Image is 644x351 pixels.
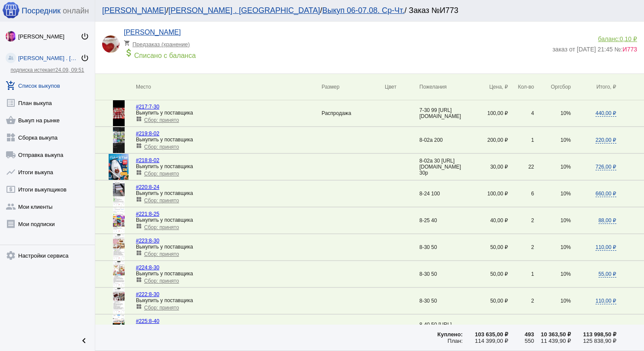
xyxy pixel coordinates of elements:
[136,104,149,110] span: #217:
[463,331,508,338] div: 103 635,00 ₽
[596,191,616,197] span: 660,00 ₽
[620,35,637,42] span: 0,10 ₽
[419,137,463,143] app-description-cutted: 8-02а 200
[322,110,385,116] div: Распродажа
[596,137,616,144] span: 220,00 ₽
[419,298,463,304] app-description-cutted: 8-30 50
[136,303,142,310] mat-icon: widgets
[144,171,179,177] span: Сбор: принято
[508,74,534,100] th: Кол-во
[136,217,322,223] div: Выкупить у поставщика
[419,244,463,250] app-description-cutted: 8-30 50
[6,53,16,63] img: community_200.png
[419,271,463,277] app-description-cutted: 8-30 50
[463,110,508,116] div: 100,00 ₽
[136,211,159,217] a: #221:8-25
[136,291,149,297] span: #222:
[136,238,159,244] a: #223:8-30
[463,164,508,170] div: 30,00 ₽
[10,67,84,73] a: подписка истекает24.09, 09:51
[534,74,571,100] th: Оргсбор
[6,184,16,195] mat-icon: local_atm
[18,33,80,40] div: [PERSON_NAME]
[552,42,637,53] div: заказ от [DATE] 21:45 №:
[144,305,179,311] span: Сбор: принято
[508,338,534,344] div: 550
[596,164,616,170] span: 726,00 ₽
[463,298,508,304] div: 50,00 ₽
[136,318,149,324] span: #225:
[560,244,571,250] span: 10%
[419,331,463,338] div: Куплено:
[136,223,142,229] mat-icon: widgets
[136,131,159,137] a: #219:8-02
[136,157,159,163] a: #218:8-02
[113,100,125,126] img: 9dBmT1Mc47VuheMEMw2x3QY2GCv4FLm40e3Hl1vI0aMw-9lr1PomcMI6M05mhGfGSixVzSm0OZGB-NNM4nu-gTNd.jpg
[113,207,125,233] img: fqUs9WhTAHVChAZ_WzleNZs6GlDoX7rbaLOBrRoLBhsvSfFS6_S5bklb99EF_cp52_wqLET2jXbPRY19ZNuekdYN.jpg
[508,137,534,143] div: 1
[136,211,149,217] span: #221:
[63,6,89,16] span: онлайн
[6,250,16,261] mat-icon: settings
[136,169,142,175] mat-icon: widgets
[534,338,571,344] div: 11 439,90 ₽
[560,271,571,277] span: 10%
[136,157,149,163] span: #218:
[419,217,463,223] app-description-cutted: 8-25 40
[136,277,142,283] mat-icon: widgets
[6,31,16,41] img: 73xLq58P2BOqs-qIllg3xXCtabieAB0OMVER0XTxHpc0AjG-Rb2SSuXsq4It7hEfqgBcQNho.jpg
[6,115,16,125] mat-icon: shopping_basket
[463,137,508,143] div: 200,00 ₽
[113,234,125,260] img: EqYvY4qoExcuNKilprXzuDez63YCPQOJVczBwdyhw0A0VYd8zhwBUTWtwKLqbVnjkEhW0cc62JXwZtQvM9GMPU2h.jpg
[560,164,571,170] span: 10%
[136,184,149,190] span: #220:
[144,117,179,123] span: Сбор: принято
[419,158,463,176] app-description-cutted: 8-02а 30 [URL][DOMAIN_NAME] 30р
[463,74,508,100] th: Цена, ₽
[124,48,548,60] div: Списано с баланса
[124,29,181,36] a: [PERSON_NAME]
[508,271,534,277] div: 1
[136,196,142,202] mat-icon: widgets
[109,154,129,180] img: 7Y8EGG6mvMgDimDf3T7IQEVCXqlXwxmQrtMcafKnQOgpm3YzfTeS7UDaw2x4QCtYNOeW9DC2N_V8dAqZ7FZJ_aTj.jpg
[22,6,61,16] span: Посредник
[596,244,616,251] span: 110,00 ₽
[136,238,149,244] span: #223:
[124,48,134,58] mat-icon: attach_money
[136,184,159,190] a: #220:8-24
[136,74,322,100] th: Место
[6,132,16,143] mat-icon: widgets
[113,288,125,314] img: wjkgQPhCVMWJ5yD8nzw9rUAnCzIpSF2Hvd9iKt9NAm82Yzup6AwbEWkAiTRt10N6Waz9HFD7T4x3eCv2K2zjrMl0.jpg
[6,80,16,91] mat-icon: add_shopping_cart
[168,6,320,15] a: [PERSON_NAME] . [GEOGRAPHIC_DATA]
[18,55,80,61] div: [PERSON_NAME] . [GEOGRAPHIC_DATA]
[571,74,616,100] th: Итого, ₽
[508,331,534,338] div: 493
[596,110,616,117] span: 440,00 ₽
[419,338,463,344] div: План:
[571,338,616,344] div: 125 838,90 ₽
[419,107,463,119] app-description-cutted: 7-30 99 [URL][DOMAIN_NAME]
[6,150,16,160] mat-icon: local_shipping
[113,315,125,341] img: 8J5qbQ0XYFDyQd2e3RO-1gCIVmgsbTU6yfAhQ_JCeSCKKVHQmUN9TgzTrCtx7JX0L7aneAtC6nGUsGh0OM3DJ7h3.jpg
[136,318,159,324] a: #225:8-40
[508,110,534,116] div: 4
[144,278,179,284] span: Сбор: принято
[136,324,322,330] div: Выкупить у поставщика
[463,271,508,277] div: 50,00 ₽
[136,265,159,271] a: #224:8-30
[144,251,179,257] span: Сбор: принято
[136,250,142,256] mat-icon: widgets
[6,98,16,108] mat-icon: list_alt
[136,291,159,297] a: #222:8-30
[560,110,571,116] span: 10%
[6,167,16,177] mat-icon: show_chart
[102,6,628,15] div: / / / Заказ №И773
[113,127,125,153] img: ifBKG1dybIKRi1i0FMJzwiCzQiUt-4ICFIOXucYM3j5A4bSimj-ARBHbm2FvJieeJv03nqkr-7FykPkD_GvxFgbP.jpg
[144,224,179,230] span: Сбор: принято
[124,40,132,46] mat-icon: shopping_cart
[136,244,322,250] div: Выкупить у поставщика
[534,331,571,338] div: 10 363,50 ₽
[55,67,84,73] span: 24.09, 09:51
[463,217,508,223] div: 40,00 ₽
